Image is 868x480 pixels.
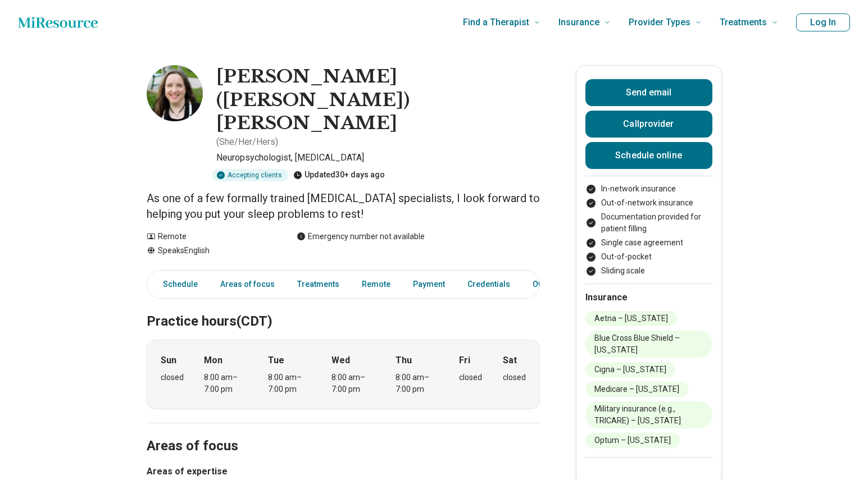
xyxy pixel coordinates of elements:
img: Cheryl McMullin, Neuropsychologist [147,65,203,121]
div: closed [161,372,184,383]
li: Out-of-network insurance [585,197,712,209]
div: Speaks English [147,245,274,257]
li: Single case agreement [585,237,712,249]
div: 8:00 am – 7:00 pm [204,372,247,395]
li: Military insurance (e.g., TRICARE) – [US_STATE] [585,401,712,428]
button: Send email [585,79,712,106]
a: Credentials [461,273,517,296]
li: Out-of-pocket [585,251,712,263]
span: Find a Therapist [463,15,529,30]
div: Emergency number not available [297,231,425,243]
a: Schedule [149,273,204,296]
div: Updated 30+ days ago [293,169,385,181]
a: Home page [18,11,98,34]
a: Payment [406,273,452,296]
div: closed [459,372,482,383]
span: Provider Types [629,15,690,30]
a: Areas of focus [213,273,281,296]
div: 8:00 am – 7:00 pm [396,372,439,395]
a: Schedule online [585,142,712,169]
li: Documentation provided for patient filling [585,211,712,235]
strong: Sun [161,354,176,367]
p: Neuropsychologist, [MEDICAL_DATA] [216,151,540,164]
h1: [PERSON_NAME] ([PERSON_NAME]) [PERSON_NAME] [216,65,540,135]
li: Aetna – [US_STATE] [585,311,677,326]
div: Accepting clients [212,169,289,181]
h2: Areas of focus [147,410,540,456]
strong: Fri [459,354,470,367]
div: closed [503,372,526,383]
li: In-network insurance [585,183,712,195]
strong: Mon [204,354,222,367]
h2: Practice hours (CDT) [147,285,540,331]
li: Sliding scale [585,265,712,277]
a: Treatments [290,273,346,296]
li: Blue Cross Blue Shield – [US_STATE] [585,331,712,358]
strong: Tue [268,354,284,367]
button: Log In [796,13,850,31]
h3: Areas of expertise [147,465,540,478]
h2: Insurance [585,291,712,304]
li: Optum – [US_STATE] [585,433,680,448]
p: As one of a few formally trained [MEDICAL_DATA] specialists, I look forward to helping you put yo... [147,190,540,222]
div: When does the program meet? [147,340,540,409]
div: 8:00 am – 7:00 pm [268,372,311,395]
span: Insurance [558,15,599,30]
ul: Payment options [585,183,712,277]
a: Other [526,273,566,296]
strong: Wed [331,354,350,367]
li: Cigna – [US_STATE] [585,362,675,377]
li: Medicare – [US_STATE] [585,382,688,397]
div: Remote [147,231,274,243]
p: ( She/Her/Hers ) [216,135,278,149]
a: Remote [355,273,397,296]
strong: Thu [396,354,412,367]
div: 8:00 am – 7:00 pm [331,372,375,395]
span: Treatments [720,15,767,30]
button: Callprovider [585,111,712,138]
strong: Sat [503,354,517,367]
